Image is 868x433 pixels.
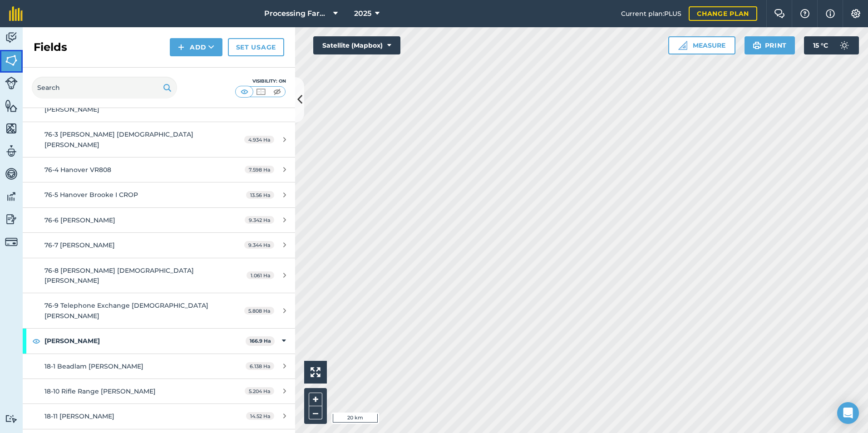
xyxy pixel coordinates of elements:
[813,36,828,54] span: 15 ° C
[246,191,274,199] span: 13.56 Ha
[826,8,835,19] img: svg+xml;base64,PHN2ZyB4bWxucz0iaHR0cDovL3d3dy53My5vcmcvMjAwMC9zdmciIHdpZHRoPSIxNyIgaGVpZ2h0PSIxNy...
[668,36,735,54] button: Measure
[245,216,274,224] span: 9.342 Ha
[5,212,18,226] img: svg+xml;base64,PD94bWwgdmVyc2lvbj0iMS4wIiBlbmNvZGluZz0idXRmLTgiPz4KPCEtLSBHZW5lcmF0b3I6IEFkb2JlIE...
[44,191,138,199] span: 76-5 Hanover Brooke I CROP
[228,38,284,56] a: Set usage
[23,379,295,403] a: 18-10 Rifle Range [PERSON_NAME]5.204 Ha
[250,338,271,344] strong: 166.9 Ha
[23,354,295,379] a: 18-1 Beadlam [PERSON_NAME]6.138 Ha
[170,38,222,56] button: Add
[271,87,283,96] img: svg+xml;base64,PHN2ZyB4bWxucz0iaHR0cDovL3d3dy53My5vcmcvMjAwMC9zdmciIHdpZHRoPSI1MCIgaGVpZ2h0PSI0MC...
[23,122,295,157] a: 76-3 [PERSON_NAME] [DEMOGRAPHIC_DATA] [PERSON_NAME]4.934 Ha
[44,362,143,370] span: 18-1 Beadlam [PERSON_NAME]
[244,307,274,315] span: 5.808 Ha
[804,36,859,54] button: 15 °C
[23,329,295,353] div: [PERSON_NAME]166.9 Ha
[745,36,795,54] button: Print
[354,8,371,19] span: 2025
[44,95,166,113] span: 76-2 Bidforth [DEMOGRAPHIC_DATA] [PERSON_NAME]
[44,329,246,353] strong: [PERSON_NAME]
[23,208,295,232] a: 76-6 [PERSON_NAME]9.342 Ha
[255,87,266,96] img: svg+xml;base64,PHN2ZyB4bWxucz0iaHR0cDovL3d3dy53My5vcmcvMjAwMC9zdmciIHdpZHRoPSI1MCIgaGVpZ2h0PSI0MC...
[835,36,853,54] img: svg+xml;base64,PD94bWwgdmVyc2lvbj0iMS4wIiBlbmNvZGluZz0idXRmLTgiPz4KPCEtLSBHZW5lcmF0b3I6IEFkb2JlIE...
[44,216,115,224] span: 76-6 [PERSON_NAME]
[799,9,810,18] img: A question mark icon
[23,293,295,328] a: 76-9 Telephone Exchange [DEMOGRAPHIC_DATA] [PERSON_NAME]5.808 Ha
[244,241,274,249] span: 9.344 Ha
[178,42,184,53] img: svg+xml;base64,PHN2ZyB4bWxucz0iaHR0cDovL3d3dy53My5vcmcvMjAwMC9zdmciIHdpZHRoPSIxNCIgaGVpZ2h0PSIyNC...
[32,335,40,346] img: svg+xml;base64,PHN2ZyB4bWxucz0iaHR0cDovL3d3dy53My5vcmcvMjAwMC9zdmciIHdpZHRoPSIxOCIgaGVpZ2h0PSIyNC...
[23,258,295,293] a: 76-8 [PERSON_NAME] [DEMOGRAPHIC_DATA] [PERSON_NAME]1.061 Ha
[246,412,274,420] span: 14.52 Ha
[850,9,861,18] img: A cog icon
[264,8,330,19] span: Processing Farms
[753,40,761,51] img: svg+xml;base64,PHN2ZyB4bWxucz0iaHR0cDovL3d3dy53My5vcmcvMjAwMC9zdmciIHdpZHRoPSIxOSIgaGVpZ2h0PSIyNC...
[5,414,18,423] img: svg+xml;base64,PD94bWwgdmVyc2lvbj0iMS4wIiBlbmNvZGluZz0idXRmLTgiPz4KPCEtLSBHZW5lcmF0b3I6IEFkb2JlIE...
[246,362,274,370] span: 6.138 Ha
[9,6,23,21] img: fieldmargin Logo
[239,87,250,96] img: svg+xml;base64,PHN2ZyB4bWxucz0iaHR0cDovL3d3dy53My5vcmcvMjAwMC9zdmciIHdpZHRoPSI1MCIgaGVpZ2h0PSI0MC...
[23,233,295,257] a: 76-7 [PERSON_NAME]9.344 Ha
[5,31,18,44] img: svg+xml;base64,PD94bWwgdmVyc2lvbj0iMS4wIiBlbmNvZGluZz0idXRmLTgiPz4KPCEtLSBHZW5lcmF0b3I6IEFkb2JlIE...
[23,404,295,428] a: 18-11 [PERSON_NAME]14.52 Ha
[5,77,18,89] img: svg+xml;base64,PD94bWwgdmVyc2lvbj0iMS4wIiBlbmNvZGluZz0idXRmLTgiPz4KPCEtLSBHZW5lcmF0b3I6IEFkb2JlIE...
[44,412,114,420] span: 18-11 [PERSON_NAME]
[163,82,172,93] img: svg+xml;base64,PHN2ZyB4bWxucz0iaHR0cDovL3d3dy53My5vcmcvMjAwMC9zdmciIHdpZHRoPSIxOSIgaGVpZ2h0PSIyNC...
[23,157,295,182] a: 76-4 Hanover VR8087.598 Ha
[5,54,18,67] img: svg+xml;base64,PHN2ZyB4bWxucz0iaHR0cDovL3d3dy53My5vcmcvMjAwMC9zdmciIHdpZHRoPSI1NiIgaGVpZ2h0PSI2MC...
[235,78,286,85] div: Visibility: On
[309,393,322,406] button: +
[678,41,687,50] img: Ruler icon
[44,166,111,174] span: 76-4 Hanover VR808
[5,144,18,158] img: svg+xml;base64,PD94bWwgdmVyc2lvbj0iMS4wIiBlbmNvZGluZz0idXRmLTgiPz4KPCEtLSBHZW5lcmF0b3I6IEFkb2JlIE...
[44,387,156,395] span: 18-10 Rifle Range [PERSON_NAME]
[34,40,67,54] h2: Fields
[313,36,400,54] button: Satellite (Mapbox)
[44,266,194,285] span: 76-8 [PERSON_NAME] [DEMOGRAPHIC_DATA] [PERSON_NAME]
[774,9,785,18] img: Two speech bubbles overlapping with the left bubble in the forefront
[5,167,18,181] img: svg+xml;base64,PD94bWwgdmVyc2lvbj0iMS4wIiBlbmNvZGluZz0idXRmLTgiPz4KPCEtLSBHZW5lcmF0b3I6IEFkb2JlIE...
[837,402,859,424] div: Open Intercom Messenger
[44,301,208,320] span: 76-9 Telephone Exchange [DEMOGRAPHIC_DATA] [PERSON_NAME]
[5,190,18,203] img: svg+xml;base64,PD94bWwgdmVyc2lvbj0iMS4wIiBlbmNvZGluZz0idXRmLTgiPz4KPCEtLSBHZW5lcmF0b3I6IEFkb2JlIE...
[5,236,18,248] img: svg+xml;base64,PD94bWwgdmVyc2lvbj0iMS4wIiBlbmNvZGluZz0idXRmLTgiPz4KPCEtLSBHZW5lcmF0b3I6IEFkb2JlIE...
[245,387,274,395] span: 5.204 Ha
[309,406,322,419] button: –
[44,241,115,249] span: 76-7 [PERSON_NAME]
[5,99,18,113] img: svg+xml;base64,PHN2ZyB4bWxucz0iaHR0cDovL3d3dy53My5vcmcvMjAwMC9zdmciIHdpZHRoPSI1NiIgaGVpZ2h0PSI2MC...
[44,130,193,148] span: 76-3 [PERSON_NAME] [DEMOGRAPHIC_DATA] [PERSON_NAME]
[5,122,18,135] img: svg+xml;base64,PHN2ZyB4bWxucz0iaHR0cDovL3d3dy53My5vcmcvMjAwMC9zdmciIHdpZHRoPSI1NiIgaGVpZ2h0PSI2MC...
[247,271,274,279] span: 1.061 Ha
[32,77,177,98] input: Search
[23,182,295,207] a: 76-5 Hanover Brooke I CROP13.56 Ha
[311,367,321,377] img: Four arrows, one pointing top left, one top right, one bottom right and the last bottom left
[689,6,757,21] a: Change plan
[244,136,274,143] span: 4.934 Ha
[621,9,681,19] span: Current plan : PLUS
[245,166,274,173] span: 7.598 Ha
